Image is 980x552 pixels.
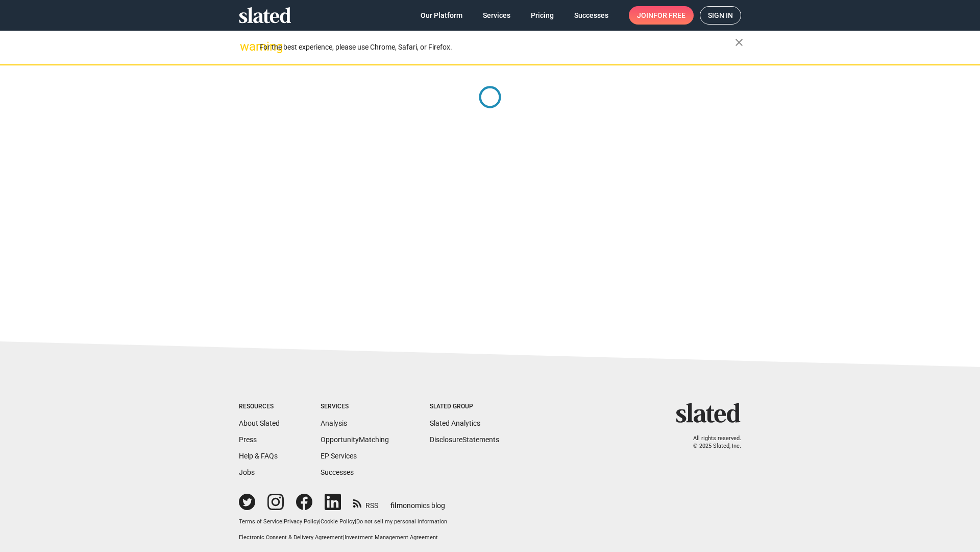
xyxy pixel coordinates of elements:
[343,534,345,541] span: |
[321,452,357,460] a: EP Services
[412,6,471,25] a: Our Platform
[682,435,741,450] p: All rights reserved. © 2025 Slated, Inc.
[574,6,608,25] span: Successes
[483,6,510,25] span: Services
[653,6,685,25] span: for free
[430,435,499,444] a: DisclosureStatements
[239,534,343,541] a: Electronic Consent & Delivery Agreement
[700,6,741,25] a: Sign in
[239,468,255,476] a: Jobs
[321,518,355,525] a: Cookie Policy
[321,435,389,444] a: OpportunityMatching
[319,518,321,525] span: |
[282,518,284,525] span: |
[239,419,280,427] a: About Slated
[566,6,617,25] a: Successes
[421,6,462,25] span: Our Platform
[531,6,554,25] span: Pricing
[239,403,280,411] div: Resources
[321,419,347,427] a: Analysis
[321,468,354,476] a: Successes
[355,518,356,525] span: |
[239,518,282,525] a: Terms of Service
[390,501,403,510] span: film
[284,518,319,525] a: Privacy Policy
[345,534,438,541] a: Investment Management Agreement
[475,6,519,25] a: Services
[637,6,685,25] span: Join
[430,403,499,411] div: Slated Group
[259,40,735,54] div: For the best experience, please use Chrome, Safari, or Firefox.
[353,495,378,511] a: RSS
[239,452,278,460] a: Help & FAQs
[708,7,733,24] span: Sign in
[733,36,745,49] mat-icon: close
[239,435,257,444] a: Press
[390,493,445,511] a: filmonomics blog
[523,6,562,25] a: Pricing
[356,518,447,526] button: Do not sell my personal information
[430,419,480,427] a: Slated Analytics
[240,40,252,53] mat-icon: warning
[321,403,389,411] div: Services
[629,6,694,25] a: Joinfor free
